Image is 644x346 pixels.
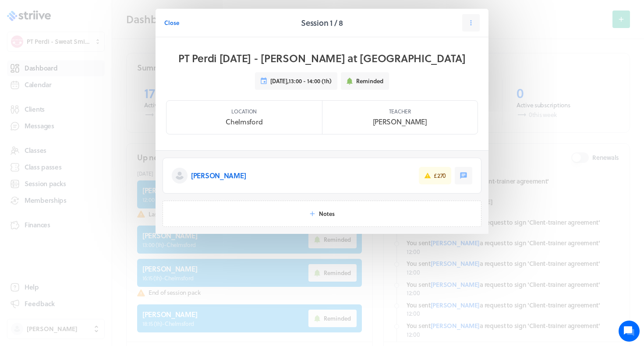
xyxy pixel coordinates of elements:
[301,17,343,29] h2: Session 1 / 8
[164,14,179,32] button: Close
[13,42,162,56] h1: Hi [PERSON_NAME]
[389,108,411,115] p: Teacher
[191,170,246,181] p: [PERSON_NAME]
[319,210,335,218] span: Notes
[164,19,179,27] span: Close
[12,136,163,147] p: Find an answer quickly
[226,117,262,127] p: Chelmsford
[356,77,383,85] span: Reminded
[178,51,465,65] h1: PT Perdi [DATE] - [PERSON_NAME] at [GEOGRAPHIC_DATA]
[57,107,105,114] span: New conversation
[619,321,640,342] iframe: gist-messenger-bubble-iframe
[14,102,162,120] button: New conversation
[13,58,162,86] h2: We're here to help. Ask us anything!
[25,151,156,168] input: Search articles
[231,108,257,115] p: Location
[373,117,427,127] p: [PERSON_NAME]
[163,201,481,227] button: Notes
[341,72,389,90] button: Reminded
[255,72,337,90] button: [DATE],13:00 - 14:00 (1h)
[434,171,446,180] div: £270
